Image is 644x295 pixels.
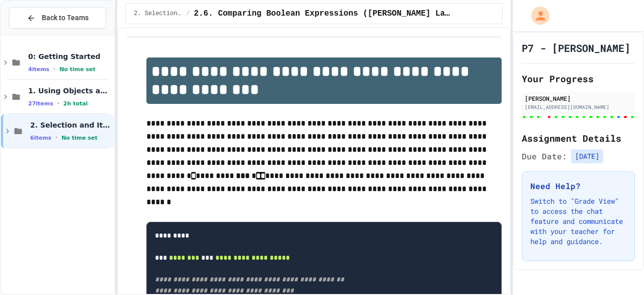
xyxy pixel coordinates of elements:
span: 2.6. Comparing Boolean Expressions (De Morgan’s Laws) [194,8,451,20]
span: No time set [61,135,98,141]
button: Back to Teams [9,7,106,29]
span: 2h total [63,100,88,107]
span: Back to Teams [42,13,89,23]
div: [PERSON_NAME] [525,94,632,103]
span: • [55,134,57,142]
span: / [186,10,190,18]
span: • [53,65,55,73]
div: [EMAIL_ADDRESS][DOMAIN_NAME] [525,103,632,111]
p: Switch to "Grade View" to access the chat feature and communicate with your teacher for help and ... [530,196,626,247]
span: 2. Selection and Iteration [30,121,112,130]
h2: Assignment Details [522,131,635,145]
div: My Account [521,4,552,27]
span: 4 items [28,66,49,73]
span: 2. Selection and Iteration [134,10,182,18]
span: Due Date: [522,150,567,162]
span: No time set [59,66,96,73]
h2: Your Progress [522,72,635,86]
span: 27 items [28,100,53,107]
span: 0: Getting Started [28,52,112,61]
span: [DATE] [571,149,603,163]
h3: Need Help? [530,180,626,192]
span: • [57,99,59,107]
h1: P7 - [PERSON_NAME] [522,41,630,55]
span: 1. Using Objects and Methods [28,86,112,95]
span: 6 items [30,135,51,141]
